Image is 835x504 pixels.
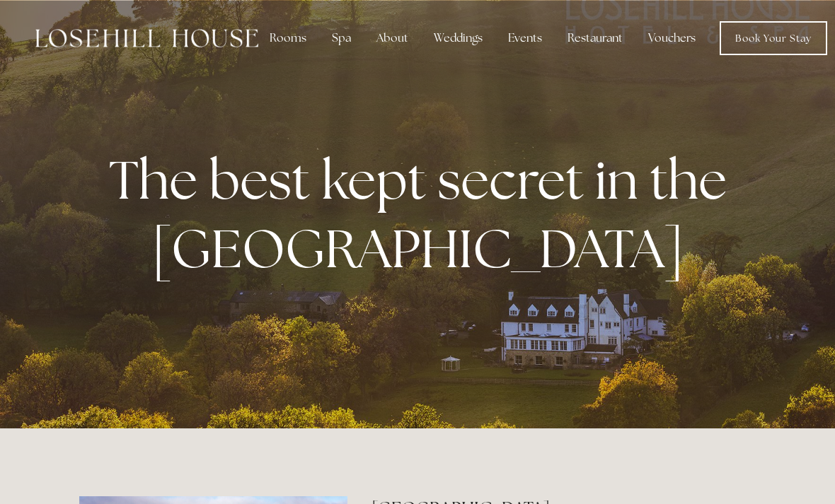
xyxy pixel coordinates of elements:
[556,24,634,52] div: Restaurant
[35,29,258,47] img: Losehill House
[497,24,553,52] div: Events
[258,24,318,52] div: Rooms
[637,24,707,52] a: Vouchers
[321,24,362,52] div: Spa
[365,24,420,52] div: About
[720,21,827,55] a: Book Your Stay
[109,145,738,283] strong: The best kept secret in the [GEOGRAPHIC_DATA]
[422,24,494,52] div: Weddings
